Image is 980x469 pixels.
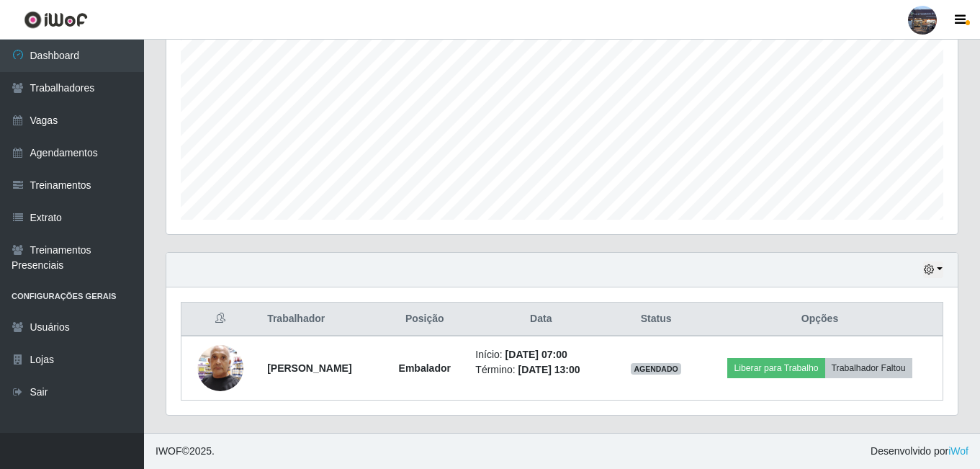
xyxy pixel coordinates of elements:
th: Trabalhador [259,303,382,336]
li: Início: [475,347,606,362]
span: AGENDADO [631,363,681,375]
th: Data [467,303,615,336]
img: CoreUI Logo [24,11,88,29]
strong: [PERSON_NAME] [267,362,351,374]
time: [DATE] 07:00 [505,349,567,360]
th: Status [615,303,697,336]
span: © 2025 . [156,444,215,459]
img: 1736890785171.jpeg [197,327,243,409]
th: Opções [697,303,943,336]
time: [DATE] 13:00 [518,364,580,375]
span: Desenvolvido por [871,444,968,459]
li: Término: [475,362,606,378]
button: Trabalhador Faltou [825,358,912,378]
span: IWOF [156,445,182,457]
th: Posição [382,303,467,336]
strong: Embalador [399,362,451,374]
a: iWof [948,445,968,457]
button: Liberar para Trabalho [727,358,824,378]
